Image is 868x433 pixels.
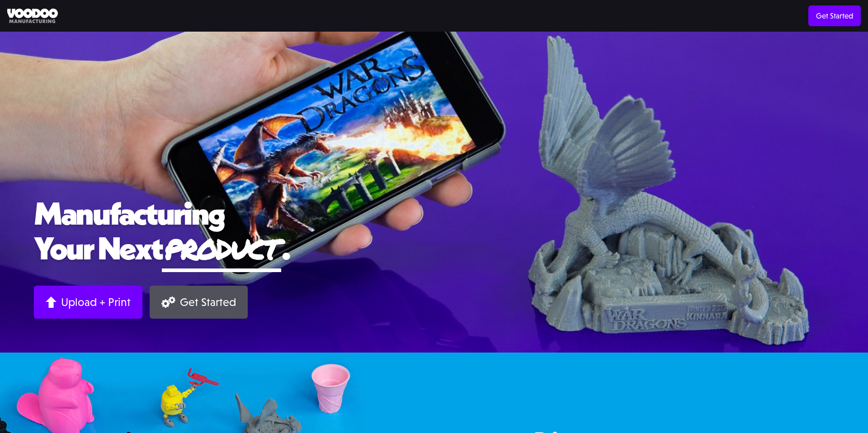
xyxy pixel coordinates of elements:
[150,286,248,319] a: Get Started
[61,295,131,309] div: Upload + Print
[808,5,861,26] a: Get Started
[162,229,281,268] span: product
[34,286,142,319] a: Upload + Print
[180,295,236,309] div: Get Started
[46,297,57,308] img: Arrow up
[34,196,834,272] h1: Manufacturing Your Next .
[161,297,175,308] img: Gears
[7,9,58,24] img: Voodoo Manufacturing logo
